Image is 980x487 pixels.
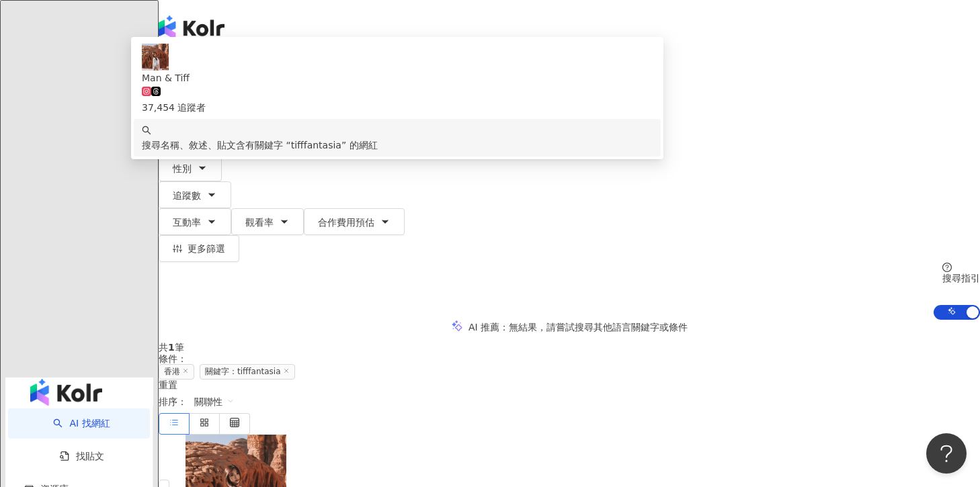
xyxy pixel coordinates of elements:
img: logo [30,379,102,406]
span: 互動率 [173,217,201,228]
div: 搜尋指引 [942,273,980,283]
div: 共 筆 [159,342,980,353]
span: 1 [168,342,175,353]
div: 37,454 追蹤者 [142,100,653,115]
div: Man & Tiff [142,71,653,85]
img: KOL Avatar [142,44,169,71]
button: 觀看率 [231,208,304,235]
button: 更多篩選 [159,235,239,262]
span: 追蹤數 [173,190,201,201]
span: 觀看率 [245,217,274,228]
button: 合作費用預估 [304,208,405,235]
span: tifffantasia [291,140,341,150]
span: 關聯性 [194,391,235,412]
div: 排序： [159,390,980,413]
span: question-circle [942,263,952,272]
div: AI 推薦 ： [468,322,688,333]
a: searchAI 找網紅 [53,418,110,429]
button: 互動率 [159,208,231,235]
img: logo [159,15,224,40]
span: 香港 [159,364,194,380]
span: 性別 [173,163,192,174]
span: search [142,126,151,135]
iframe: Help Scout Beacon - Open [926,433,967,474]
span: 無結果，請嘗試搜尋其他語言關鍵字或條件 [509,322,688,333]
div: 重置 [159,380,980,390]
span: 關鍵字：tifffantasia [200,364,295,380]
span: 條件 ： [159,353,187,364]
span: 更多篩選 [188,243,225,254]
span: 合作費用預估 [318,217,374,228]
a: 找貼文 [60,451,104,461]
button: 性別 [159,154,222,181]
div: 搜尋名稱、敘述、貼文含有關鍵字 “ ” 的網紅 [142,138,653,152]
button: 追蹤數 [159,181,231,208]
